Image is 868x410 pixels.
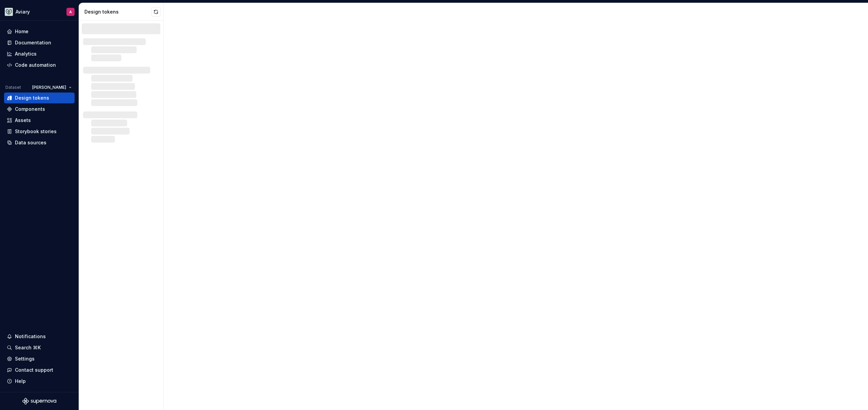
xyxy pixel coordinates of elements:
a: Home [4,26,75,37]
div: Help [15,378,26,385]
button: AviaryA [1,4,77,19]
div: Aviary [16,8,30,15]
div: Dataset [5,85,21,90]
button: Contact support [4,365,75,375]
div: Storybook stories [15,128,57,135]
a: Documentation [4,37,75,48]
div: Home [15,28,28,35]
button: Notifications [4,331,75,342]
div: Notifications [15,333,46,340]
a: Design tokens [4,93,75,103]
div: Components [15,106,45,112]
div: Assets [15,117,31,124]
a: Code automation [4,60,75,70]
a: Settings [4,353,75,364]
a: Data sources [4,137,75,148]
a: Storybook stories [4,126,75,137]
div: Design tokens [84,8,151,15]
a: Assets [4,115,75,126]
img: 256e2c79-9abd-4d59-8978-03feab5a3943.png [5,8,13,16]
a: Analytics [4,48,75,59]
button: [PERSON_NAME] [29,83,75,92]
div: Analytics [15,50,37,57]
div: Documentation [15,39,51,46]
div: Data sources [15,139,46,146]
span: [PERSON_NAME] [32,85,66,90]
a: Components [4,104,75,115]
div: A [69,9,72,15]
div: Code automation [15,62,56,68]
svg: Supernova Logo [22,398,56,405]
div: Settings [15,355,35,362]
div: Design tokens [15,95,49,101]
div: Search ⌘K [15,344,41,351]
button: Search ⌘K [4,342,75,353]
button: Help [4,376,75,387]
div: Contact support [15,367,53,373]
